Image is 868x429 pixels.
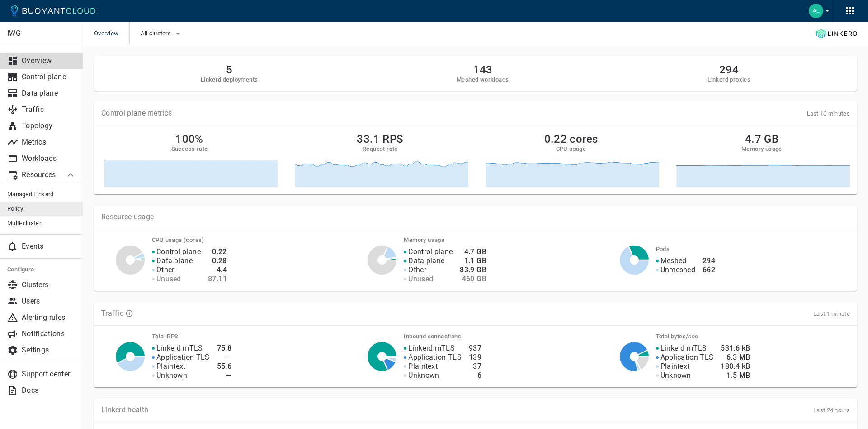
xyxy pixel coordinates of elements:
[101,212,850,222] p: Resource usage
[141,27,184,40] button: All clusters
[125,309,133,318] svg: TLS data is compiled from traffic seen by Linkerd proxies. RPS and TCP bytes reflect both inbound...
[363,145,398,153] h5: Request rate
[156,275,181,284] p: Unused
[408,275,433,284] p: Unused
[22,121,76,130] p: Topology
[703,256,715,265] h4: 294
[208,275,227,284] h4: 87.11
[408,371,439,380] p: Unknown
[171,145,208,153] h5: Success rate
[721,371,750,380] h4: 1.5 MB
[721,362,750,371] h4: 180.4 kB
[101,133,278,187] a: 100%Success rate
[22,346,76,355] p: Settings
[460,256,486,265] h4: 1.1 GB
[813,310,850,317] span: Last 1 minute
[22,72,76,82] p: Control plane
[175,133,203,145] h2: 100%
[813,407,850,414] span: Last 24 hours
[156,371,187,380] p: Unknown
[22,105,76,114] p: Traffic
[674,133,850,187] a: 4.7 GBMemory usage
[708,76,750,83] h5: Linkerd proxies
[22,386,76,395] p: Docs
[22,138,76,147] p: Metrics
[22,242,76,251] p: Events
[22,154,76,163] p: Workloads
[741,145,782,153] h5: Memory usage
[22,280,76,289] p: Clusters
[460,247,486,256] h4: 4.7 GB
[208,247,227,256] h4: 0.22
[408,362,438,371] p: Plaintext
[556,145,586,153] h5: CPU usage
[469,344,481,353] h4: 937
[708,63,750,76] h2: 294
[660,371,691,380] p: Unknown
[469,371,481,380] h4: 6
[721,344,750,353] h4: 531.6 kB
[217,344,232,353] h4: 75.8
[660,265,695,275] p: Unmeshed
[7,220,76,227] span: Multi-cluster
[22,313,76,322] p: Alerting rules
[156,344,203,353] p: Linkerd mTLS
[7,205,76,212] span: Policy
[745,133,778,145] h2: 4.7 GB
[22,297,76,306] p: Users
[469,362,481,371] h4: 37
[22,56,76,65] p: Overview
[22,329,76,338] p: Notifications
[217,362,232,371] h4: 55.6
[292,133,468,187] a: 33.1 RPSRequest rate
[208,256,227,265] h4: 0.28
[660,362,690,371] p: Plaintext
[457,76,509,83] h5: Meshed workloads
[703,265,715,275] h4: 662
[408,247,453,256] p: Control plane
[156,265,175,275] p: Other
[7,266,76,273] h5: Configure
[460,265,486,275] h4: 83.9 GB
[7,29,75,38] p: IWG
[141,30,173,37] span: All clusters
[22,170,58,179] p: Resources
[201,76,258,83] h5: Linkerd deployments
[660,353,714,362] p: Application TLS
[156,353,210,362] p: Application TLS
[101,109,172,118] p: Control plane metrics
[660,256,687,265] p: Meshed
[408,256,444,265] p: Data plane
[22,89,76,98] p: Data plane
[544,133,598,145] h2: 0.22 cores
[22,370,76,379] p: Support center
[94,22,129,45] span: Overview
[217,371,232,380] h4: —
[807,110,850,117] span: Last 10 minutes
[201,63,258,76] h2: 5
[460,275,486,284] h4: 460 GB
[7,191,76,198] span: Managed Linkerd
[357,133,403,145] h2: 33.1 RPS
[156,362,186,371] p: Plaintext
[101,405,148,415] p: Linkerd health
[156,247,201,256] p: Control plane
[208,265,227,275] h4: 4.4
[408,353,462,362] p: Application TLS
[408,265,426,275] p: Other
[483,133,659,187] a: 0.22 coresCPU usage
[457,63,509,76] h2: 143
[156,256,193,265] p: Data plane
[469,353,481,362] h4: 139
[408,344,455,353] p: Linkerd mTLS
[721,353,750,362] h4: 6.3 MB
[217,353,232,362] h4: —
[101,309,123,318] p: Traffic
[809,4,823,18] img: Almir Handabaka
[660,344,707,353] p: Linkerd mTLS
